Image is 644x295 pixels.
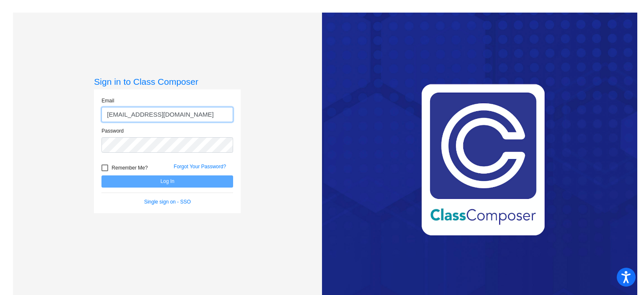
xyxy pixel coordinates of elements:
[101,127,124,135] label: Password
[101,175,233,188] button: Log In
[144,199,191,205] a: Single sign on - SSO
[112,163,148,173] span: Remember Me?
[174,164,226,170] a: Forgot Your Password?
[94,76,241,87] h3: Sign in to Class Composer
[101,97,114,104] label: Email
